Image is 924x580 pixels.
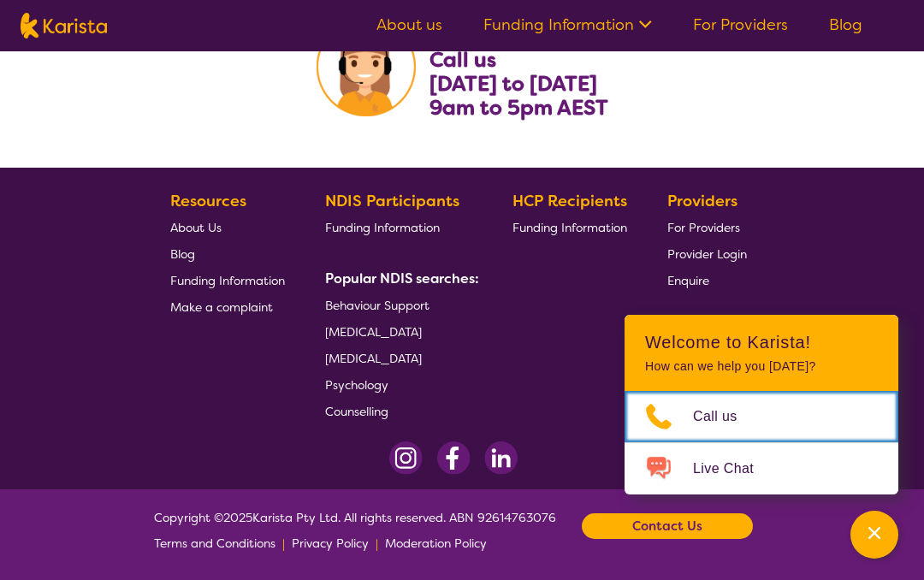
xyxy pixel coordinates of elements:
a: Funding Information [512,214,627,240]
span: For Providers [667,220,740,235]
a: About Us [170,214,285,240]
img: Karista Client Service [317,17,416,116]
span: Provider Login [667,246,747,262]
a: Provider Login [667,240,747,267]
img: Instagram [389,441,423,475]
a: Terms and Conditions [154,530,275,556]
span: Live Chat [693,456,774,482]
a: Funding Information [325,214,472,240]
b: 9am to 5pm AEST [429,94,608,121]
span: Terms and Conditions [154,536,275,551]
span: Make a complaint [170,299,273,315]
a: [MEDICAL_DATA] [325,318,472,345]
b: [DATE] to [DATE] [429,70,597,98]
a: For Providers [693,15,788,35]
img: Facebook [436,441,471,475]
a: About us [376,15,442,35]
b: Resources [170,191,246,211]
b: Popular NDIS searches: [325,269,479,287]
b: NDIS Participants [325,191,459,211]
span: Funding Information [170,273,285,288]
h2: Welcome to Karista! [645,332,878,352]
p: | [376,530,378,556]
a: Enquire [667,267,747,293]
span: Copyright © 2025 Karista Pty Ltd. All rights reserved. ABN 92614763076 [154,505,556,556]
p: How can we help you [DATE]? [645,359,878,374]
span: Blog [170,246,195,262]
img: Karista logo [21,13,107,38]
span: About Us [170,220,222,235]
span: [MEDICAL_DATA] [325,351,422,366]
b: Providers [667,191,737,211]
img: LinkedIn [484,441,518,475]
a: Counselling [325,398,472,424]
a: Behaviour Support [325,292,472,318]
a: Blog [829,15,862,35]
span: Funding Information [512,220,627,235]
span: Counselling [325,404,388,419]
ul: Choose channel [625,391,898,494]
a: Psychology [325,371,472,398]
b: Call us [429,46,496,74]
span: Privacy Policy [292,536,369,551]
b: HCP Recipients [512,191,627,211]
span: Psychology [325,377,388,393]
b: Contact Us [632,513,702,539]
span: Moderation Policy [385,536,487,551]
span: Call us [693,404,758,429]
a: Blog [170,240,285,267]
p: | [282,530,285,556]
a: Moderation Policy [385,530,487,556]
a: [MEDICAL_DATA] [325,345,472,371]
a: Funding Information [483,15,652,35]
span: [MEDICAL_DATA] [325,324,422,340]
a: For Providers [667,214,747,240]
button: Channel Menu [850,511,898,559]
div: Channel Menu [625,315,898,494]
span: Funding Information [325,220,440,235]
a: Privacy Policy [292,530,369,556]
span: Enquire [667,273,709,288]
a: Funding Information [170,267,285,293]
span: Behaviour Support [325,298,429,313]
a: Make a complaint [170,293,285,320]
